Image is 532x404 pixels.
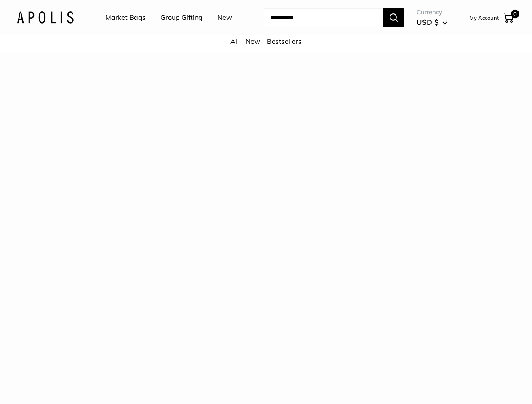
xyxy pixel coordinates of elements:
span: USD $ [417,18,438,27]
a: My Account [469,13,499,23]
input: Search... [264,8,383,27]
a: 0 [503,13,513,23]
a: Market Bags [105,11,146,24]
span: Currency [417,6,447,18]
span: 0 [511,10,519,18]
a: Group Gifting [160,11,203,24]
button: USD $ [417,16,447,29]
a: New [217,11,232,24]
a: New [246,37,260,45]
button: Search [383,8,404,27]
img: Apolis [17,11,74,24]
a: All [230,37,239,45]
a: Bestsellers [267,37,302,45]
